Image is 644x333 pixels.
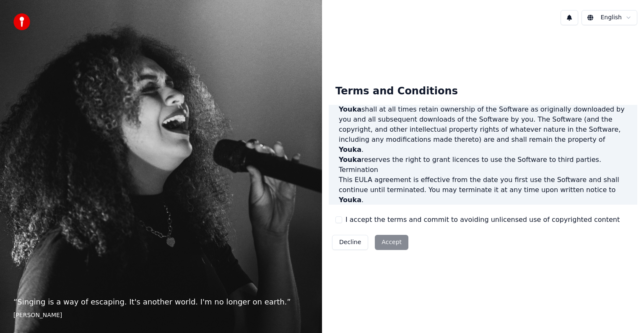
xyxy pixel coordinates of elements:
span: Youka [339,105,361,113]
footer: [PERSON_NAME] [13,311,309,320]
label: I accept the terms and commit to avoiding unlicensed use of copyrighted content [345,215,620,225]
span: Youka [339,146,361,153]
span: Youka [339,196,361,204]
p: shall at all times retain ownership of the Software as originally downloaded by you and all subse... [339,104,627,155]
button: Decline [332,235,368,250]
p: reserves the right to grant licences to use the Software to third parties. [339,155,627,165]
h3: Termination [339,165,627,175]
span: Youka [339,156,361,164]
img: youka [13,13,30,30]
div: Terms and Conditions [329,78,465,105]
p: “ Singing is a way of escaping. It's another world. I'm no longer on earth. ” [13,296,309,308]
p: This EULA agreement is effective from the date you first use the Software and shall continue unti... [339,175,627,205]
